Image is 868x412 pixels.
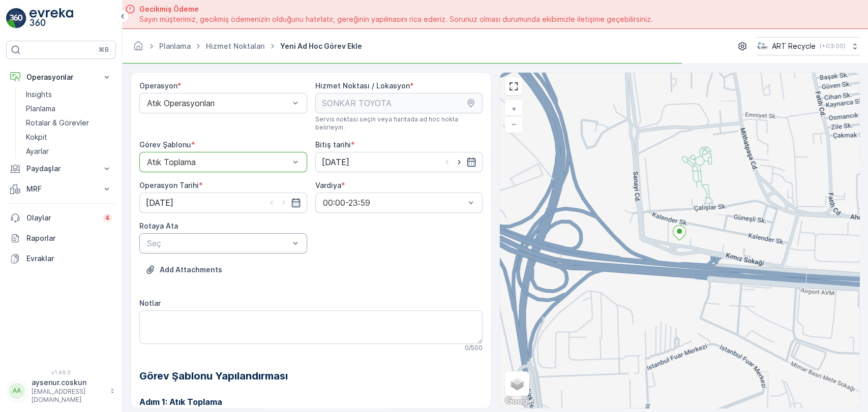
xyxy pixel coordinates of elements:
[6,248,116,269] a: Evraklar
[26,104,55,114] p: Planlama
[6,377,116,404] button: AAaysenur.coskun[EMAIL_ADDRESS][DOMAIN_NAME]
[6,179,116,199] button: MRF
[139,368,483,384] h2: Görev Şablonu Yapılandırması
[139,299,161,307] label: Notlar
[757,41,768,52] img: image_23.png
[506,79,521,94] a: View Fullscreen
[139,81,177,90] label: Operasyon
[502,395,536,408] a: Bu bölgeyi Google Haritalar'da açın (yeni pencerede açılır)
[99,46,109,54] p: ⌘B
[506,116,521,132] a: Uzaklaştır
[315,140,351,149] label: Bitiş tarihi
[105,214,110,222] p: 4
[26,89,52,100] p: Insights
[502,395,536,408] img: Google
[139,193,307,213] input: dd/mm/yyyy
[512,119,517,128] span: −
[772,41,816,51] p: ART Recycle
[315,93,483,113] input: SONKAR TOYOTA
[820,42,846,50] p: ( +03:00 )
[139,262,228,278] button: Dosya Yükle
[22,130,116,144] a: Kokpit
[26,72,96,82] p: Operasyonlar
[465,344,483,352] p: 0 / 500
[315,81,410,90] label: Hizmet Noktası / Lokasyon
[133,44,144,53] a: Ana Sayfa
[147,237,289,249] p: Seç
[22,144,116,159] a: Ayarlar
[26,132,47,142] p: Kokpit
[139,221,178,230] label: Rotaya Ata
[139,140,191,149] label: Görev Şablonu
[315,152,483,172] input: dd/mm/yyyy
[6,67,116,87] button: Operasyonlar
[6,8,26,28] img: logo
[22,102,116,116] a: Planlama
[26,164,96,174] p: Paydaşlar
[139,181,199,189] label: Operasyon Tarihi
[206,42,265,50] a: Hizmet Noktaları
[26,184,96,194] p: MRF
[757,37,860,55] button: ART Recycle(+03:00)
[139,14,653,24] span: Sayın müşterimiz, gecikmiş ödemenizin olduğunu hatırlatır, gereğinin yapılmasını rica ederiz. Sor...
[26,213,97,223] p: Olaylar
[9,383,25,399] div: AA
[506,372,528,395] a: Layers
[506,101,521,116] a: Yakınlaştır
[160,265,222,275] p: Add Attachments
[159,42,191,50] a: Planlama
[22,116,116,130] a: Rotalar & Görevler
[315,181,341,189] label: Vardiya
[139,4,653,14] span: Gecikmiş Ödeme
[32,388,105,404] p: [EMAIL_ADDRESS][DOMAIN_NAME]
[6,208,116,228] a: Olaylar4
[278,41,364,51] span: Yeni Ad Hoc Görev Ekle
[26,146,49,156] p: Ayarlar
[26,253,112,264] p: Evraklar
[6,159,116,179] button: Paydaşlar
[139,396,483,408] h3: Adım 1: Atık Toplama
[29,8,73,28] img: logo_light-DOdMpM7g.png
[6,369,116,375] span: v 1.49.0
[315,115,483,132] span: Servis noktası seçin veya haritada ad hoc nokta belirleyin.
[512,104,516,113] span: +
[32,377,105,388] p: aysenur.coskun
[6,228,116,248] a: Raporlar
[22,87,116,102] a: Insights
[26,233,112,243] p: Raporlar
[26,118,89,128] p: Rotalar & Görevler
